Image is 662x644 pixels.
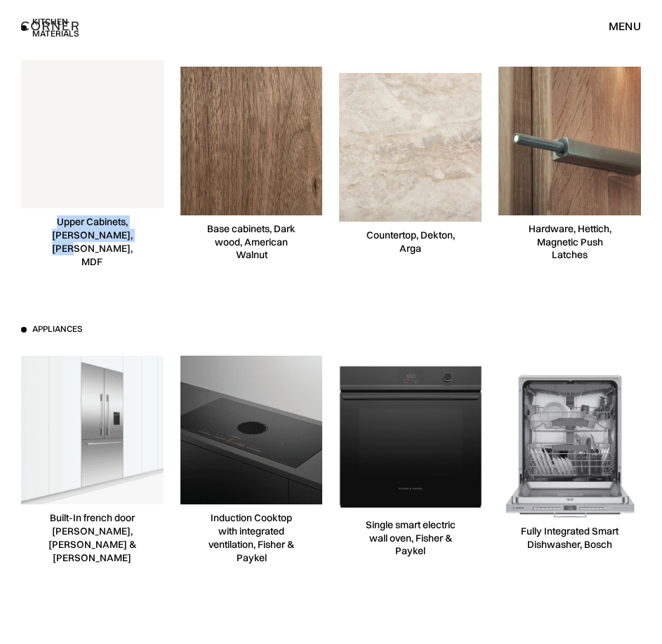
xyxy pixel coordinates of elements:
h3: Appliances [32,323,82,335]
div: Fully Integrated Smart Dishwasher, Bosch [519,525,620,551]
div: Countertop, Dekton, Arga [360,229,461,255]
div: Hardware, Hettich, Magnetic Push Latches [519,222,620,262]
div: Built-In french door [PERSON_NAME], [PERSON_NAME] & [PERSON_NAME] [42,511,143,565]
a: home [21,17,118,35]
div: Induction Cooktop with integrated ventilation, Fisher & Paykel [201,511,302,565]
div: Single smart electric wall oven, Fisher & Paykel [360,518,461,558]
div: Upper Cabinets, [PERSON_NAME], [PERSON_NAME], MDF [42,215,143,269]
div: menu [595,14,641,38]
div: Base cabinets, Dark wood, American Walnut [201,222,302,262]
div: menu [609,20,641,32]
